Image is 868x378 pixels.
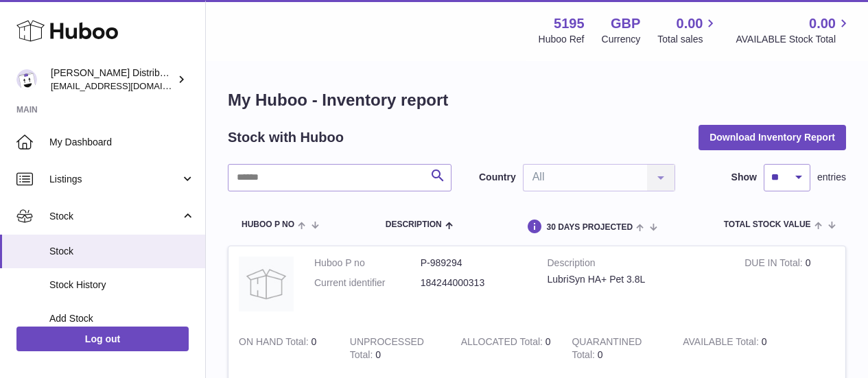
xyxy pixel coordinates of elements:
a: Log out [16,327,189,351]
strong: DUE IN Total [744,257,805,272]
span: 30 DAYS PROJECTED [546,223,633,232]
img: mccormackdistr@gmail.com [16,69,37,90]
div: Currency [602,33,641,46]
span: Description [386,220,442,229]
strong: 5195 [554,14,585,33]
span: 0.00 [809,14,836,33]
label: Show [731,171,757,184]
td: 0 [672,325,784,372]
dd: 184244000313 [421,276,527,290]
strong: UNPROCESSED Total [350,336,424,364]
span: 0.00 [677,14,703,33]
h2: Stock with Huboo [228,128,344,147]
td: 0 [340,325,451,372]
td: 0 [734,246,845,325]
span: My Dashboard [49,136,195,149]
span: entries [817,171,846,184]
img: product image [239,257,294,311]
span: Add Stock [49,312,195,325]
strong: ON HAND Total [239,336,312,351]
span: Stock [49,210,180,223]
a: 0.00 Total sales [657,14,718,46]
td: 0 [451,325,562,372]
strong: GBP [611,14,640,33]
span: Total stock value [724,220,811,229]
dd: P-989294 [421,257,527,270]
strong: QUARANTINED Total [572,336,642,364]
div: [PERSON_NAME] Distribution [51,67,174,93]
td: 0 [228,325,340,372]
h1: My Huboo - Inventory report [228,89,846,111]
span: [EMAIL_ADDRESS][DOMAIN_NAME] [51,80,202,91]
span: Huboo P no [242,220,294,229]
button: Download Inventory Report [699,125,846,150]
dt: Current identifier [314,276,421,290]
span: AVAILABLE Stock Total [736,33,852,46]
span: Stock [49,245,195,258]
div: Huboo Ref [539,33,585,46]
span: 0 [598,349,603,360]
span: Listings [49,173,180,186]
strong: ALLOCATED Total [461,336,546,351]
span: Total sales [657,33,718,46]
span: Stock History [49,279,195,292]
dt: Huboo P no [314,257,421,270]
a: 0.00 AVAILABLE Stock Total [736,14,852,46]
strong: AVAILABLE Total [683,336,761,351]
div: LubriSyn HA+ Pet 3.8L [548,273,725,286]
strong: Description [548,257,725,273]
label: Country [479,171,516,184]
